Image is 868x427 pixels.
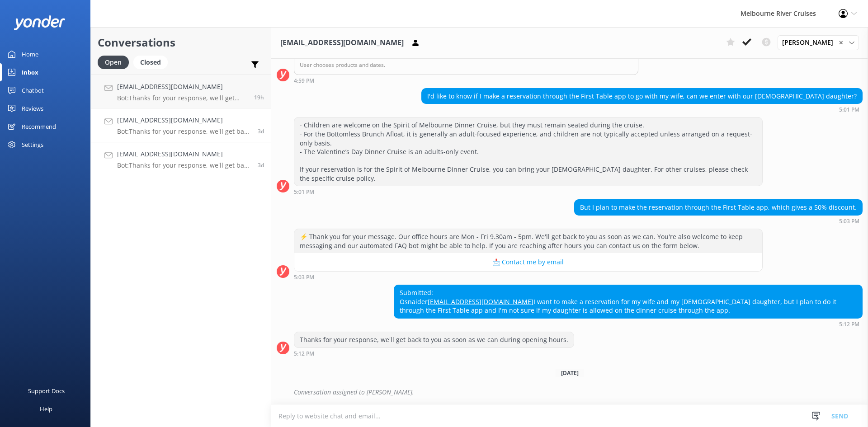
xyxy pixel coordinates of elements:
[421,106,863,113] div: Oct 02 2025 05:01pm (UTC +11:00) Australia/Sydney
[428,297,533,306] a: [EMAIL_ADDRESS][DOMAIN_NAME]
[14,15,66,30] img: yonder-white-logo.png
[556,369,584,377] span: [DATE]
[117,82,247,92] h4: [EMAIL_ADDRESS][DOMAIN_NAME]
[574,218,863,224] div: Oct 02 2025 05:03pm (UTC +11:00) Australia/Sydney
[839,219,859,224] strong: 5:03 PM
[22,99,43,117] div: Reviews
[28,382,65,400] div: Support Docs
[294,350,574,357] div: Oct 02 2025 05:12pm (UTC +11:00) Australia/Sydney
[839,38,843,47] span: ✕
[117,127,251,136] p: Bot: Thanks for your response, we'll get back to you as soon as we can during opening hours.
[294,229,762,253] div: ⚡ Thank you for your message. Our office hours are Mon - Fri 9.30am - 5pm. We'll get back to you ...
[294,188,763,195] div: Oct 02 2025 05:01pm (UTC +11:00) Australia/Sydney
[98,56,129,69] div: Open
[294,77,638,84] div: Oct 02 2025 04:59pm (UTC +11:00) Australia/Sydney
[294,253,762,271] button: 📩 Contact me by email
[22,136,43,154] div: Settings
[22,117,56,136] div: Recommend
[294,117,762,186] div: - Children are welcome on the Spirit of Melbourne Dinner Cruise, but they must remain seated duri...
[91,108,271,142] a: [EMAIL_ADDRESS][DOMAIN_NAME]Bot:Thanks for your response, we'll get back to you as soon as we can...
[117,161,251,169] p: Bot: Thanks for your response, we'll get back to you as soon as we can during opening hours.
[91,75,271,108] a: [EMAIL_ADDRESS][DOMAIN_NAME]Bot:Thanks for your response, we'll get back to you as soon as we can...
[258,127,264,135] span: Oct 02 2025 05:33pm (UTC +11:00) Australia/Sydney
[778,35,859,50] div: Assign User
[575,200,862,215] div: But I plan to make the reservation through the First Table app, which gives a 50% discount.
[839,107,859,113] strong: 5:01 PM
[294,351,314,357] strong: 5:12 PM
[422,89,862,104] div: I'd like to know if I make a reservation through the First Table app to go with my wife, can we e...
[254,94,264,101] span: Oct 05 2025 04:30pm (UTC +11:00) Australia/Sydney
[294,275,314,280] strong: 5:03 PM
[117,94,247,102] p: Bot: Thanks for your response, we'll get back to you as soon as we can during opening hours.
[394,285,862,318] div: Submitted: Osnaider I want to make a reservation for my wife and my [DEMOGRAPHIC_DATA] daughter, ...
[22,45,38,63] div: Home
[294,385,863,400] div: Conversation assigned to [PERSON_NAME].
[98,34,264,51] h2: Conversations
[294,332,574,347] div: Thanks for your response, we'll get back to you as soon as we can during opening hours.
[91,142,271,176] a: [EMAIL_ADDRESS][DOMAIN_NAME]Bot:Thanks for your response, we'll get back to you as soon as we can...
[294,78,314,84] strong: 4:59 PM
[22,81,44,99] div: Chatbot
[133,57,172,67] a: Closed
[258,161,264,169] span: Oct 02 2025 05:12pm (UTC +11:00) Australia/Sydney
[394,321,863,327] div: Oct 02 2025 05:12pm (UTC +11:00) Australia/Sydney
[280,37,404,49] h3: [EMAIL_ADDRESS][DOMAIN_NAME]
[782,38,839,47] span: [PERSON_NAME]
[839,322,859,327] strong: 5:12 PM
[300,61,632,69] p: User chooses products and dates.
[294,189,314,195] strong: 5:01 PM
[133,56,168,69] div: Closed
[117,149,251,159] h4: [EMAIL_ADDRESS][DOMAIN_NAME]
[40,400,52,418] div: Help
[117,115,251,125] h4: [EMAIL_ADDRESS][DOMAIN_NAME]
[22,63,38,81] div: Inbox
[277,385,863,400] div: 2025-10-05T22:11:49.157
[294,274,763,280] div: Oct 02 2025 05:03pm (UTC +11:00) Australia/Sydney
[98,57,133,67] a: Open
